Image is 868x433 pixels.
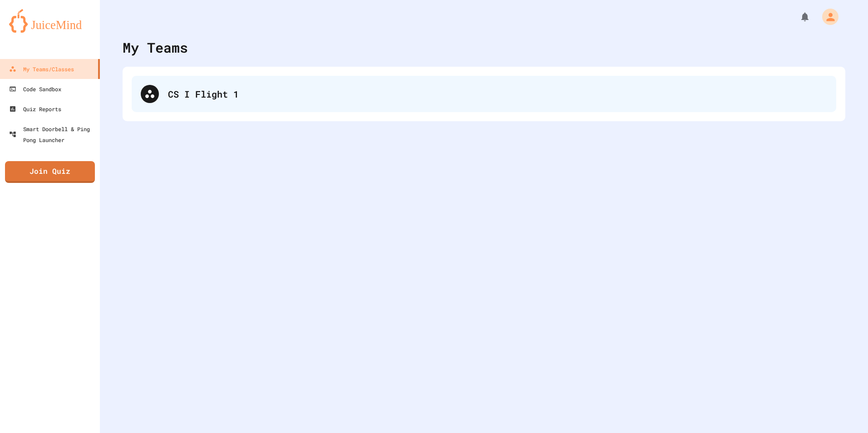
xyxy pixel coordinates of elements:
[813,6,841,27] div: My Account
[9,84,61,94] div: Code Sandbox
[5,161,95,183] a: Join Quiz
[132,76,836,112] div: CS I Flight 1
[9,123,96,145] div: Smart Doorbell & Ping Pong Launcher
[9,103,61,114] div: Quiz Reports
[168,87,827,101] div: CS I Flight 1
[9,64,74,74] div: My Teams/Classes
[123,37,188,58] div: My Teams
[9,9,91,33] img: logo-orange.svg
[783,9,813,25] div: My Notifications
